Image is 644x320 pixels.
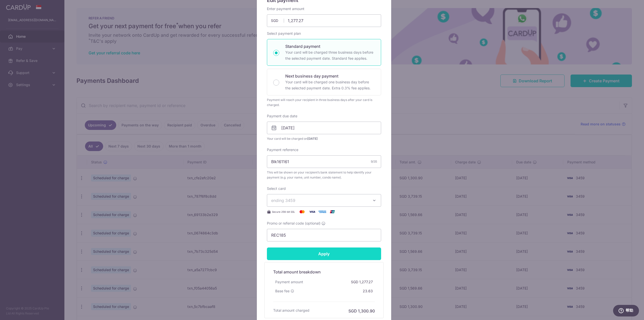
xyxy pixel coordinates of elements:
[267,6,304,11] label: Enter payment amount
[267,221,320,226] span: Promo or referral code (optional)
[285,79,375,91] p: Your card will be charged one business day before the selected payment date. Extra 0.3% fee applies.
[267,97,381,108] div: Payment will reach your recipient in three business days after your card is charged.
[297,209,307,215] img: Mastercard
[272,210,295,214] span: Secure 256-bit SSL
[271,18,284,23] span: SGD
[307,137,318,140] span: [DATE]
[307,209,317,215] img: Visa
[267,194,381,207] button: ending 3459
[267,247,381,260] input: Apply
[275,289,290,294] span: Base fee
[285,73,375,79] p: Next business day payment
[371,159,377,164] div: 9/35
[285,49,375,61] p: Your card will be charged three business days before the selected payment date. Standard fee appl...
[267,136,381,141] span: Your card will be charged on
[349,277,375,287] div: SGD 1,277.27
[317,209,327,215] img: American Express
[613,305,639,317] iframe: 打开一个小组件，您可以在其中找到更多信息
[267,147,298,152] label: Payment reference
[285,43,375,49] p: Standard payment
[267,14,381,27] input: 0.00
[267,186,286,191] label: Select card
[267,170,381,180] span: This will be shown on your recipient’s bank statement to help identify your payment (e.g. your na...
[273,308,309,313] h6: Total amount charged
[271,198,295,203] span: ending 3459
[273,277,305,287] div: Payment amount
[267,122,381,134] input: DD / MM / YYYY
[267,114,297,119] label: Payment due date
[361,287,375,296] div: 23.63
[267,31,301,36] label: Select payment plan
[348,308,375,314] h6: SGD 1,300.90
[327,209,337,215] img: UnionPay
[273,269,375,275] h5: Total amount breakdown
